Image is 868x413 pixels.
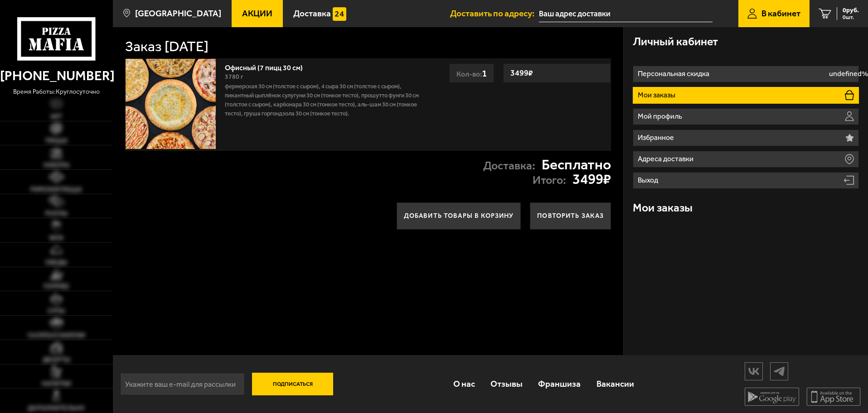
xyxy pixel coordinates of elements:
span: Горячее [44,283,69,290]
p: Избранное [638,134,676,141]
p: Мои заказы [638,91,678,99]
span: Акции [242,9,272,18]
span: Супы [48,308,65,314]
strong: 3499 ₽ [508,64,535,82]
h1: Заказ [DATE] [125,39,209,54]
span: Дополнительно [28,405,85,412]
a: Отзывы [483,369,530,399]
a: Офисный (7 пицц 30 см) [225,61,312,72]
a: О нас [445,369,482,399]
span: Наборы [44,162,69,168]
h3: Мои заказы [633,202,693,214]
input: Укажите ваш e-mail для рассылки [120,373,245,395]
p: undefined% [829,70,868,77]
span: Роллы [45,211,68,217]
span: Обеды [45,259,67,266]
input: Ваш адрес доставки [539,5,713,22]
span: 0 шт. [843,14,859,20]
span: Салаты и закуски [28,332,85,339]
img: 15daf4d41897b9f0e9f617042186c801.svg [333,7,346,21]
span: WOK [49,235,63,241]
h3: Личный кабинет [633,36,718,48]
button: Повторить заказ [530,202,611,230]
p: Выход [638,177,660,184]
a: Вакансии [589,369,642,399]
strong: 3499 ₽ [572,172,611,187]
p: Мой профиль [638,113,684,120]
button: Добавить товары в корзину [397,202,521,230]
span: Хит [50,114,62,120]
span: Доставить по адресу: [450,9,539,18]
span: Римская пицца [30,187,82,193]
span: Десерты [43,357,70,363]
span: [GEOGRAPHIC_DATA] [135,9,221,18]
a: Франшиза [530,369,588,399]
span: Пицца [45,138,68,144]
p: Адреса доставки [638,155,696,163]
span: Напитки [42,381,71,387]
p: Итого: [533,175,566,186]
p: Персональная скидка [638,70,712,77]
p: Фермерская 30 см (толстое с сыром), 4 сыра 30 см (толстое с сыром), Пикантный цыплёнок сулугуни 3... [225,82,423,118]
span: улица Чапаева, 25 [539,5,713,22]
button: Подписаться [252,373,334,395]
img: tg [771,363,788,379]
strong: Бесплатно [542,158,611,172]
img: vk [745,363,762,379]
span: 0 руб. [843,7,859,14]
p: Доставка: [483,160,535,172]
span: Доставка [293,9,331,18]
span: В кабинет [761,9,800,18]
span: 3780 г [225,73,243,81]
span: 1 [482,67,487,79]
div: Кол-во: [449,63,494,83]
